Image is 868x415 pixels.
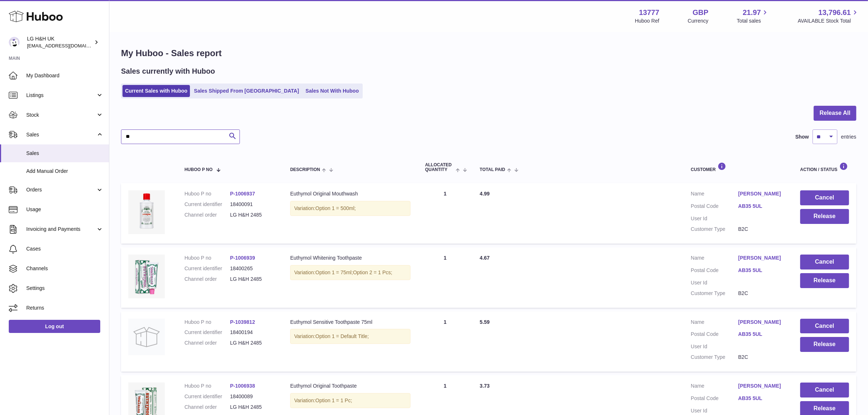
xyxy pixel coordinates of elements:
[800,255,849,269] button: Cancel
[691,343,738,350] dt: User Id
[688,18,709,24] div: Currency
[230,255,255,261] a: P-1006939
[9,320,100,333] a: Log out
[122,85,190,97] a: Current Sales with Huboo
[425,163,454,172] span: ALLOCATED Quantity
[738,319,786,326] a: [PERSON_NAME]
[184,167,213,172] span: Huboo P no
[738,383,786,389] a: [PERSON_NAME]
[691,354,738,361] dt: Customer Type
[639,8,659,18] strong: 13777
[121,66,215,76] h2: Sales currently with Huboo
[737,8,769,24] a: 21.97 Total sales
[800,337,849,352] button: Release
[691,267,738,276] dt: Postal Code
[230,212,276,218] dd: LG H&H 2485
[184,212,230,218] dt: Channel order
[290,329,410,344] div: Variation:
[691,190,738,199] dt: Name
[128,255,165,298] img: whitening-toothpaste.webp
[738,255,786,261] a: [PERSON_NAME]
[26,150,104,157] span: Sales
[26,131,96,138] span: Sales
[26,186,96,193] span: Orders
[353,269,392,275] span: Option 2 = 1 Pcs;
[738,267,786,274] a: AB35 5UL
[184,329,230,336] dt: Current identifier
[230,340,276,346] dd: LG H&H 2485
[795,133,809,140] label: Show
[184,340,230,346] dt: Channel order
[738,395,786,402] a: AB35 5UL
[315,397,352,403] span: Option 1 = 1 Pc;
[230,276,276,283] dd: LG H&H 2485
[693,8,708,18] strong: GBP
[230,329,276,336] dd: 18400194
[191,85,301,97] a: Sales Shipped From [GEOGRAPHIC_DATA]
[800,319,849,334] button: Cancel
[691,290,738,297] dt: Customer Type
[230,404,276,411] dd: LG H&H 2485
[418,311,472,372] td: 1
[290,201,410,216] div: Variation:
[26,112,96,119] span: Stock
[26,206,104,213] span: Usage
[480,319,490,325] span: 5.59
[743,8,761,18] span: 21.97
[26,226,96,233] span: Invoicing and Payments
[691,395,738,404] dt: Postal Code
[798,18,859,24] span: AVAILABLE Stock Total
[290,319,410,326] div: Euthymol Sensitive Toothpaste 75ml
[480,191,490,197] span: 4.99
[184,383,230,389] dt: Huboo P no
[26,265,104,272] span: Channels
[128,190,165,234] img: Euthymol-Original-Mouthwash-500ml.webp
[230,383,255,389] a: P-1006938
[798,8,859,24] a: 13,796.61 AVAILABLE Stock Total
[184,190,230,197] dt: Huboo P no
[691,331,738,340] dt: Postal Code
[691,279,738,286] dt: User Id
[26,305,104,311] span: Returns
[480,255,490,261] span: 4.67
[26,72,104,79] span: My Dashboard
[303,85,361,97] a: Sales Not With Huboo
[230,265,276,272] dd: 18400265
[691,383,738,391] dt: Name
[184,265,230,272] dt: Current identifier
[691,255,738,263] dt: Name
[315,269,353,275] span: Option 1 = 75ml;
[26,92,96,99] span: Listings
[290,383,410,389] div: Euthymol Original Toothpaste
[738,354,786,361] dd: B2C
[818,8,851,18] span: 13,796.61
[691,162,786,172] div: Customer
[184,404,230,411] dt: Channel order
[737,18,769,24] span: Total sales
[315,333,369,339] span: Option 1 = Default Title;
[184,255,230,261] dt: Huboo P no
[27,43,107,49] span: [EMAIL_ADDRESS][DOMAIN_NAME]
[290,393,410,408] div: Variation:
[691,319,738,327] dt: Name
[738,190,786,197] a: [PERSON_NAME]
[691,203,738,212] dt: Postal Code
[738,331,786,338] a: AB35 5UL
[738,290,786,297] dd: B2C
[315,205,356,211] span: Option 1 = 500ml;
[800,190,849,205] button: Cancel
[691,215,738,222] dt: User Id
[738,226,786,233] dd: B2C
[184,319,230,326] dt: Huboo P no
[814,106,856,121] button: Release All
[800,383,849,397] button: Cancel
[121,47,856,59] h1: My Huboo - Sales report
[290,190,410,197] div: Euthymol Original Mouthwash
[230,319,255,325] a: P-1039812
[418,183,472,244] td: 1
[128,319,165,355] img: no-photo.jpg
[691,226,738,233] dt: Customer Type
[290,265,410,280] div: Variation:
[26,285,104,292] span: Settings
[738,203,786,210] a: AB35 5UL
